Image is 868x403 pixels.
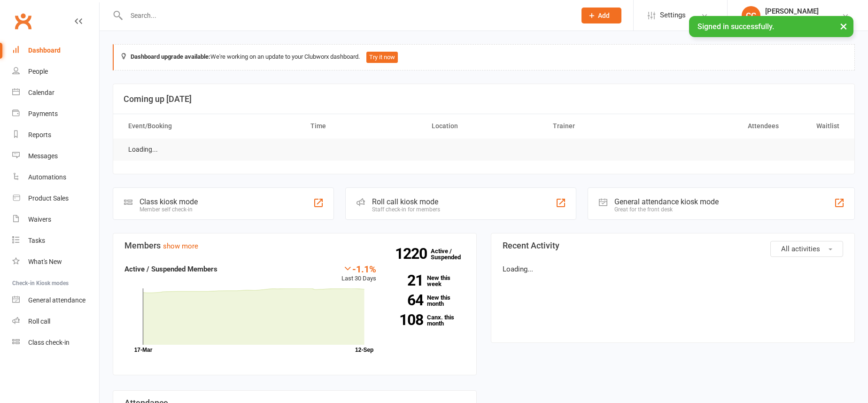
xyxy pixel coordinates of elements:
[12,103,99,124] a: Payments
[28,89,54,96] div: Calendar
[28,237,45,244] div: Tasks
[614,197,719,206] div: General attendance kiosk mode
[11,9,35,33] a: Clubworx
[120,114,302,138] th: Event/Booking
[390,314,465,326] a: 108Canx. this month
[341,263,376,284] div: Last 30 Days
[423,114,544,138] th: Location
[12,230,99,251] a: Tasks
[372,206,440,213] div: Staff check-in for members
[302,114,423,138] th: Time
[765,15,834,24] div: Fivo Gimnasio 24 horas
[390,273,423,287] strong: 21
[341,263,376,274] div: -1.1%
[28,258,62,265] div: What's New
[28,152,58,160] div: Messages
[614,206,719,213] div: Great for the front desk
[390,293,423,307] strong: 64
[124,9,569,22] input: Search...
[28,296,85,304] div: General attendance
[120,139,166,161] td: Loading...
[781,245,820,253] span: All activities
[28,216,51,223] div: Waivers
[12,332,99,353] a: Class kiosk mode
[503,263,843,275] p: Loading...
[390,294,465,307] a: 64New this month
[598,12,610,19] span: Add
[372,197,440,206] div: Roll call kiosk mode
[12,290,99,311] a: General attendance kiosk mode
[28,131,51,139] div: Reports
[28,173,66,181] div: Automations
[787,114,848,138] th: Waitlist
[12,209,99,230] a: Waivers
[124,265,217,273] strong: Active / Suspended Members
[12,124,99,146] a: Reports
[366,52,398,63] button: Try it now
[28,68,48,75] div: People
[12,82,99,103] a: Calendar
[124,241,465,250] h3: Members
[503,241,843,250] h3: Recent Activity
[697,22,774,31] span: Signed in successfully.
[124,94,844,104] h3: Coming up [DATE]
[395,247,431,261] strong: 1220
[666,114,787,138] th: Attendees
[12,167,99,188] a: Automations
[660,5,686,26] span: Settings
[765,7,834,15] div: [PERSON_NAME]
[113,44,855,70] div: We're working on an update to your Clubworx dashboard.
[390,275,465,287] a: 21New this week
[139,197,198,206] div: Class kiosk mode
[12,61,99,82] a: People
[28,46,61,54] div: Dashboard
[28,318,50,325] div: Roll call
[12,146,99,167] a: Messages
[131,53,210,60] strong: Dashboard upgrade available:
[28,194,69,202] div: Product Sales
[163,242,198,250] a: show more
[835,16,852,36] button: ×
[742,6,760,25] div: CC
[12,40,99,61] a: Dashboard
[544,114,666,138] th: Trainer
[581,8,621,23] button: Add
[770,241,843,257] button: All activities
[12,188,99,209] a: Product Sales
[28,339,70,346] div: Class check-in
[12,311,99,332] a: Roll call
[390,313,423,327] strong: 108
[12,251,99,272] a: What's New
[431,241,472,267] a: 1220Active / Suspended
[28,110,58,117] div: Payments
[139,206,198,213] div: Member self check-in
